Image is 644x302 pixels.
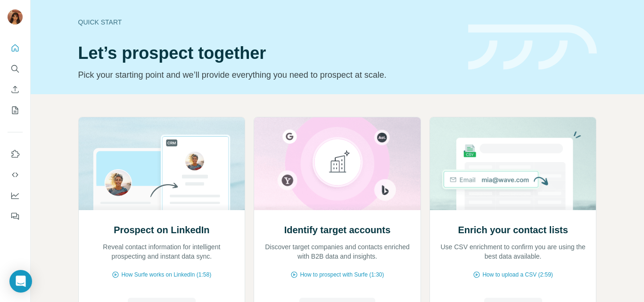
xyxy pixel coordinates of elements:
h2: Prospect on LinkedIn [114,223,209,237]
span: How Surfe works on LinkedIn (1:58) [121,270,211,279]
img: Identify target accounts [254,117,421,210]
span: How to upload a CSV (2:59) [482,270,553,279]
button: Enrich CSV [8,81,23,98]
button: My lists [8,102,23,119]
h2: Identify target accounts [284,223,391,237]
button: Feedback [8,208,23,225]
span: How to prospect with Surfe (1:30) [300,270,384,279]
p: Reveal contact information for intelligent prospecting and instant data sync. [88,242,236,261]
img: Prospect on LinkedIn [78,117,246,210]
p: Discover target companies and contacts enriched with B2B data and insights. [264,242,411,261]
button: Quick start [8,40,23,57]
div: Open Intercom Messenger [9,270,32,293]
h1: Let’s prospect together [78,44,457,63]
img: banner [468,24,597,70]
button: Search [8,60,23,77]
div: Quick start [78,17,457,27]
img: Avatar [8,9,23,24]
button: Use Surfe on LinkedIn [8,146,23,163]
p: Pick your starting point and we’ll provide everything you need to prospect at scale. [78,68,457,82]
p: Use CSV enrichment to confirm you are using the best data available. [439,242,587,261]
button: Dashboard [8,187,23,204]
button: Use Surfe API [8,166,23,183]
img: Enrich your contact lists [429,117,597,210]
h2: Enrich your contact lists [458,223,568,237]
